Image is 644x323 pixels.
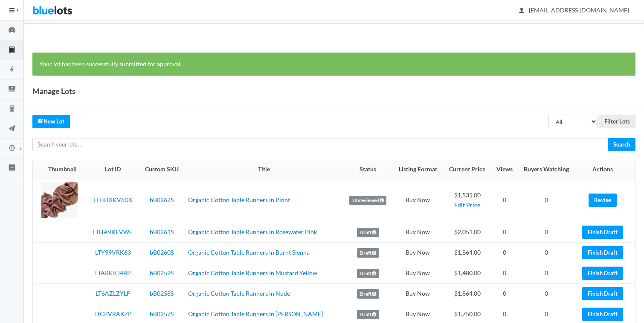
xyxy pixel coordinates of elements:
[32,115,70,128] a: createNew Lot
[357,228,379,237] label: Draft
[582,308,623,321] a: Finish Draft
[443,222,491,243] td: $2,051.00
[32,138,608,151] input: Search your lots...
[39,59,629,69] p: Your lot has been successfully submitted for approval.
[349,196,386,205] label: Unreviewed
[517,243,576,263] td: 0
[517,284,576,304] td: 0
[491,263,517,284] td: 0
[443,243,491,263] td: $1,864.00
[599,115,635,128] input: Filter Lots
[443,263,491,284] td: $1,480.00
[357,248,379,258] label: Draft
[443,161,491,178] th: Current Price
[150,196,174,203] a: bB0262S
[188,269,317,276] a: Organic Cotton Table Runners in Mustard Yellow
[576,161,635,178] th: Actions
[589,194,617,207] a: Revise
[491,284,517,304] td: 0
[443,178,491,222] td: $1,535.00
[150,269,174,276] a: bB0259S
[491,178,517,222] td: 0
[33,161,87,178] th: Thumbnail
[150,228,174,235] a: bB0261S
[95,269,131,276] a: LTARKKJ4RP
[93,196,132,203] a: LTHHXKV6XX
[357,310,379,319] label: Draft
[491,222,517,243] td: 0
[392,178,443,222] td: Buy Now
[519,6,629,14] span: [EMAIL_ADDRESS][DOMAIN_NAME]
[491,243,517,263] td: 0
[95,249,131,256] a: LTY99VRK63
[392,243,443,263] td: Buy Now
[188,249,310,256] a: Organic Cotton Table Runners in Burnt Sienna
[139,161,185,178] th: Custom SKU
[582,226,623,239] a: Finish Draft
[582,267,623,280] a: Finish Draft
[608,138,635,151] input: Search
[96,290,131,297] a: LT6AZLZYLP
[150,249,174,256] a: bB0260S
[392,161,443,178] th: Listing Format
[357,289,379,299] label: Draft
[188,290,290,297] a: Organic Cotton Table Runners in Nude
[185,161,343,178] th: Title
[392,263,443,284] td: Buy Now
[392,222,443,243] td: Buy Now
[188,228,317,235] a: Organic Cotton Table Runners in Rosewater Pink
[582,246,623,259] a: Finish Draft
[392,284,443,304] td: Buy Now
[582,287,623,300] a: Finish Draft
[150,290,174,297] a: bB0258S
[343,161,392,178] th: Status
[150,310,174,317] a: bB0257S
[93,228,133,235] a: LTHA9KFVWF
[357,269,379,278] label: Draft
[188,196,290,203] a: Organic Cotton Table Runners in Pinot
[94,310,132,317] a: LTCPVRAXZP
[443,284,491,304] td: $1,864.00
[517,178,576,222] td: 0
[38,118,44,123] ion-icon: create
[32,85,75,97] h1: Manage Lots
[491,161,517,178] th: Views
[517,161,576,178] th: Buyers Watching
[517,222,576,243] td: 0
[87,161,139,178] th: Lot ID
[517,7,526,15] ion-icon: person
[517,263,576,284] td: 0
[454,201,480,208] a: Edit Price
[188,310,323,317] a: Organic Cotton Table Runners in [PERSON_NAME]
